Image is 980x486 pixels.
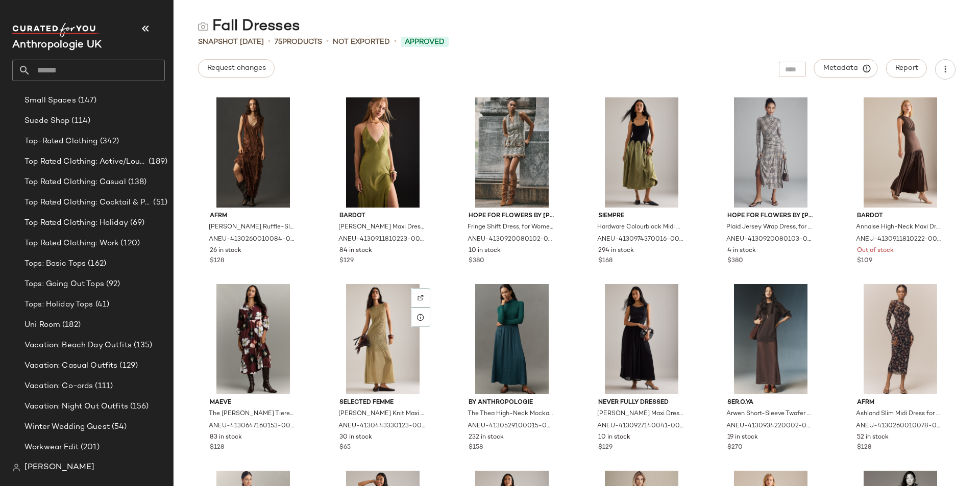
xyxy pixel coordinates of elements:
[726,410,813,419] span: Arwen Short-Sleeve Twofer Maxi Dress for Women in Brown, Polyester/Wool/Acrylic, Size XL by SER.O...
[151,197,167,209] span: (51)
[198,59,275,78] button: Request changes
[719,97,822,208] img: 4130920080103_015_b
[590,284,693,394] img: 4130927140041_001_e
[209,235,296,244] span: ANEU-4130260010084-000-020
[849,284,952,394] img: 4130260010078_009_b
[598,212,685,221] span: Siempre
[118,238,140,249] span: (120)
[24,115,69,127] span: Suede Shop
[24,278,104,290] span: Tops: Going Out Tops
[117,360,138,372] span: (129)
[331,97,434,208] img: 4130911810223_036_e
[727,246,756,255] span: 4 in stock
[24,442,79,453] span: Workwear Edit
[93,380,113,392] span: (111)
[209,410,296,419] span: The [PERSON_NAME] Tiered Midi Shirt Dress for Women, Cotton, Size Small by Maeve at Anthropologie
[24,197,151,209] span: Top Rated Clothing: Cocktail & Party
[405,37,445,47] span: Approved
[333,37,390,47] span: Not Exported
[210,257,224,266] span: $128
[198,16,300,37] div: Fall Dresses
[597,223,684,232] span: Hardware Colourblock Midi Dress for Women in Beige, Polyester/Nylon/Viscose, Size Medium by Siemp...
[823,64,869,73] span: Metadata
[24,340,132,351] span: Vacation: Beach Day Outfits
[339,433,372,442] span: 30 in stock
[469,443,483,452] span: $158
[338,410,425,419] span: [PERSON_NAME] Knit Maxi Dress for Women in Green, Cotton/Nylon, Size Small by Selected Femme at A...
[856,422,943,431] span: ANEU-4130260010078-000-009
[460,97,563,208] img: 4130920080102_020_b
[339,443,351,452] span: $65
[24,380,93,392] span: Vacation: Co-ords
[128,217,145,229] span: (69)
[339,257,354,266] span: $129
[128,401,149,413] span: (156)
[597,422,684,431] span: ANEU-4130927140041-000-001
[598,433,630,442] span: 10 in stock
[12,23,99,37] img: cfy_white_logo.C9jOOHJF.svg
[727,257,743,266] span: $380
[198,37,264,47] span: Snapshot [DATE]
[727,443,743,452] span: $270
[210,212,297,221] span: AFRM
[338,422,425,431] span: ANEU-4130443330123-000-035
[469,433,504,442] span: 232 in stock
[24,401,128,413] span: Vacation: Night Out Outfits
[24,462,94,474] span: [PERSON_NAME]
[418,295,424,301] img: svg%3e
[857,398,944,407] span: AFRM
[857,246,894,255] span: Out of stock
[24,156,146,168] span: Top Rated Clothing: Active/Lounge/Sport
[849,97,952,208] img: 4130911810222_020_e4
[331,284,434,394] img: 4130443330123_035_e4
[597,410,684,419] span: [PERSON_NAME] Maxi Dress for Women in Black, Polyester, Size Us 22/uk 26 by Never Fully Dressed a...
[339,398,426,407] span: Selected Femme
[469,246,501,255] span: 10 in stock
[86,258,106,270] span: (162)
[338,235,425,244] span: ANEU-4130911810223-000-036
[598,398,685,407] span: Never Fully Dressed
[726,422,813,431] span: ANEU-4130934220002-000-020
[79,442,100,453] span: (201)
[856,223,943,232] span: Annaise High-Neck Maxi Dress for Women in Brown, Nylon/Elastane, Size Uk 10 by Bardot at Anthropo...
[69,115,90,127] span: (114)
[202,97,305,208] img: 4130260010084_020_b
[856,235,943,244] span: ANEU-4130911810222-000-020
[857,443,871,452] span: $128
[338,223,425,232] span: [PERSON_NAME] Maxi Dress for Women in Beige, Viscose, Size Uk 14 by Bardot at Anthropologie
[726,235,813,244] span: ANEU-4130920080103-000-015
[24,319,60,331] span: Uni Room
[275,38,282,46] span: 75
[468,422,554,431] span: ANEU-4130529100015-000-037
[895,64,918,72] span: Report
[886,59,927,78] button: Report
[98,136,119,147] span: (342)
[93,299,110,311] span: (41)
[24,258,86,270] span: Tops: Basic Tops
[104,278,120,290] span: (92)
[469,398,555,407] span: By Anthropologie
[60,319,81,331] span: (182)
[857,433,889,442] span: 52 in stock
[275,37,322,47] div: Products
[132,340,153,351] span: (135)
[857,212,944,221] span: Bardot
[24,136,98,147] span: Top-Rated Clothing
[468,235,554,244] span: ANEU-4130920080102-000-020
[394,36,397,48] span: •
[146,156,167,168] span: (189)
[24,360,117,372] span: Vacation: Casual Outfits
[268,36,271,48] span: •
[12,464,20,472] img: svg%3e
[469,212,555,221] span: Hope for Flowers by [PERSON_NAME]
[339,212,426,221] span: Bardot
[210,246,241,255] span: 26 in stock
[24,176,126,188] span: Top Rated Clothing: Casual
[126,176,147,188] span: (138)
[76,95,97,107] span: (147)
[210,398,297,407] span: Maeve
[598,443,612,452] span: $129
[719,284,822,394] img: 4130934220002_020_b
[24,421,110,433] span: Winter Wedding Guest
[339,246,372,255] span: 84 in stock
